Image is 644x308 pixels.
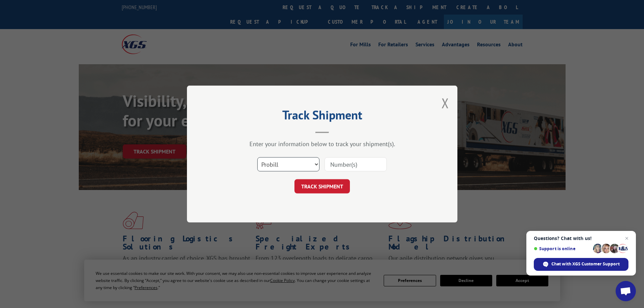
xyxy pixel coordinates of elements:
[221,110,424,123] h2: Track Shipment
[442,94,449,112] button: Close modal
[616,281,636,301] a: Open chat
[551,261,620,267] span: Chat with XGS Customer Support
[534,258,628,271] span: Chat with XGS Customer Support
[534,236,628,241] span: Questions? Chat with us!
[325,157,387,171] input: Number(s)
[294,179,350,193] button: TRACK SHIPMENT
[534,246,591,251] span: Support is online
[221,140,424,148] div: Enter your information below to track your shipment(s).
